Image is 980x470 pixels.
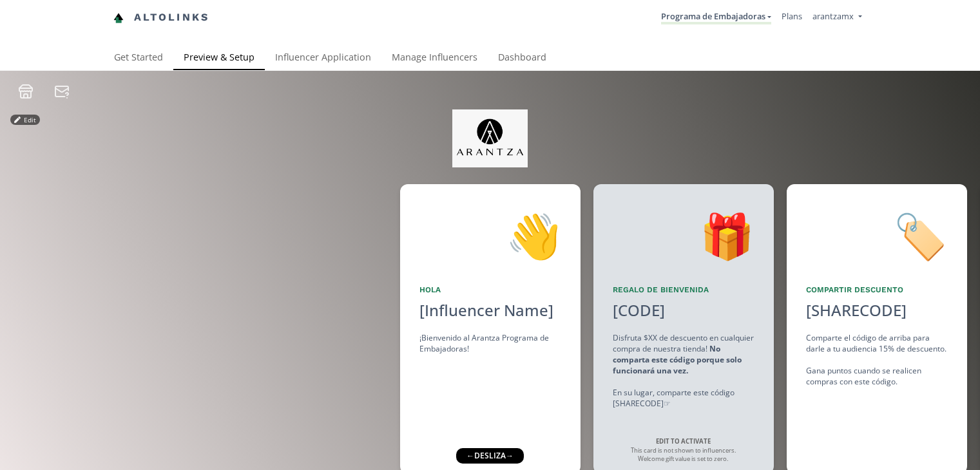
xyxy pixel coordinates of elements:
[782,10,802,22] a: Plans
[812,10,854,22] span: arantzamx
[806,332,948,388] div: Comparte el código de arriba para darle a tu audiencia 15% de descuento. Gana puntos cuando se re...
[456,448,523,464] div: ← desliza →
[381,46,488,71] a: Manage Influencers
[806,285,948,296] div: Compartir Descuento
[656,437,711,446] strong: EDIT TO ACTIVATE
[265,46,381,71] a: Influencer Application
[613,203,754,269] div: 🎁
[613,285,754,296] div: Regalo de bienvenida
[419,285,561,296] div: Hola
[605,299,673,321] div: [CODE]
[113,7,210,28] a: Altolinks
[419,299,561,321] div: [Influencer Name]
[806,203,948,269] div: 🏷️
[419,203,561,269] div: 👋
[613,343,742,376] strong: No comparta este código porque solo funcionará una vez.
[661,10,771,24] a: Programa de Embajadoras
[113,13,124,23] img: favicon-32x32.png
[613,332,754,409] div: Disfruta $XX de descuento en cualquier compra de nuestra tienda! En su lugar, comparte este códig...
[488,46,557,71] a: Dashboard
[452,109,528,167] img: jpq5Bx5xx2a5
[10,115,40,125] button: Edit
[104,46,173,71] a: Get Started
[419,332,561,354] div: ¡Bienvenido al Arantza Programa de Embajadoras!
[806,299,907,321] div: [SHARECODE]
[812,10,861,25] a: arantzamx
[173,46,265,71] a: Preview & Setup
[619,437,748,464] div: This card is not shown to influencers. Welcome gift value is set to zero.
